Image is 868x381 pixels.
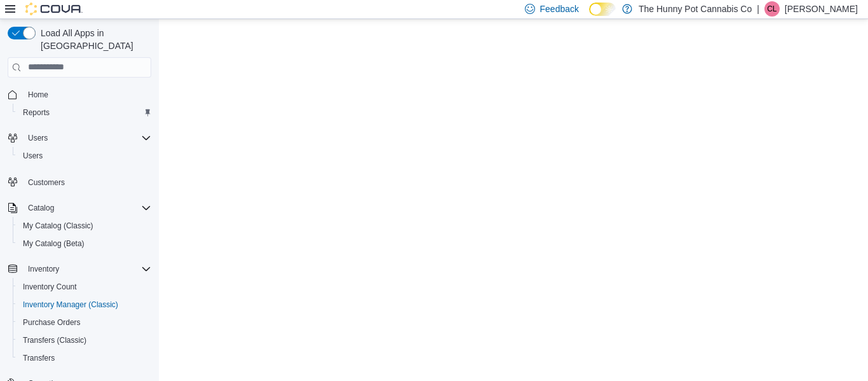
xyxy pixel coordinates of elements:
span: Feedback [540,3,579,15]
span: Catalog [28,203,54,213]
span: Reports [23,107,50,118]
a: Transfers [18,350,60,366]
button: Users [23,130,53,146]
span: Users [28,133,48,143]
a: Reports [18,105,55,120]
button: Users [13,147,156,165]
a: Inventory Count [18,279,82,294]
span: Users [18,148,151,163]
img: Cova [25,3,83,15]
span: Inventory Count [23,282,77,292]
a: Transfers (Classic) [18,333,92,348]
span: Inventory [28,264,59,274]
span: Inventory Count [18,279,151,294]
span: Transfers (Classic) [18,333,151,348]
a: My Catalog (Classic) [18,218,98,233]
div: Carla Larose [764,1,780,17]
span: Transfers [23,353,55,363]
button: Catalog [3,199,156,217]
button: My Catalog (Beta) [13,235,156,253]
button: Catalog [23,200,59,216]
button: Transfers [13,349,156,367]
span: CL [767,1,776,17]
p: The Hunny Pot Cannabis Co [639,1,752,17]
span: My Catalog (Classic) [23,221,93,231]
span: Purchase Orders [18,315,151,330]
button: My Catalog (Classic) [13,217,156,235]
p: | [757,1,759,17]
input: Dark Mode [589,3,616,16]
span: Inventory Manager (Classic) [23,300,118,310]
span: Load All Apps in [GEOGRAPHIC_DATA] [36,27,151,52]
button: Inventory Manager (Classic) [13,296,156,314]
span: Catalog [23,200,151,216]
button: Reports [13,104,156,121]
span: Customers [23,174,151,190]
span: Transfers (Classic) [23,335,86,345]
button: Purchase Orders [13,314,156,331]
span: Inventory Manager (Classic) [18,297,151,312]
button: Customers [3,172,156,191]
span: Customers [28,177,65,188]
span: Home [28,90,48,100]
span: Transfers [18,350,151,366]
button: Inventory [23,261,64,277]
span: Dark Mode [589,16,590,17]
button: Home [3,85,156,104]
span: Reports [18,105,151,120]
a: Customers [23,175,70,190]
span: Purchase Orders [23,317,81,328]
button: Inventory [3,260,156,278]
a: Inventory Manager (Classic) [18,297,123,312]
span: My Catalog (Beta) [23,239,85,249]
a: Home [23,87,53,102]
button: Users [3,129,156,147]
span: My Catalog (Classic) [18,218,151,233]
span: Inventory [23,261,151,277]
a: My Catalog (Beta) [18,236,90,251]
a: Users [18,148,48,163]
p: [PERSON_NAME] [785,1,858,17]
a: Purchase Orders [18,315,86,330]
button: Inventory Count [13,278,156,296]
span: Users [23,151,43,161]
span: Users [23,130,151,146]
span: Home [23,87,151,102]
button: Transfers (Classic) [13,331,156,349]
span: My Catalog (Beta) [18,236,151,251]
